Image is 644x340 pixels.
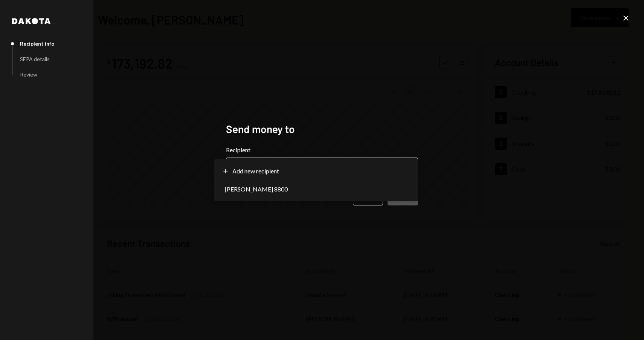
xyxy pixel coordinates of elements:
[226,122,418,136] h2: Send money to
[226,145,418,155] label: Recipient
[20,40,55,47] div: Recipient info
[226,158,418,179] button: Recipient
[20,71,37,78] div: Review
[232,167,279,176] span: Add new recipient
[225,185,288,194] span: [PERSON_NAME] 8800
[20,56,50,62] div: SEPA details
